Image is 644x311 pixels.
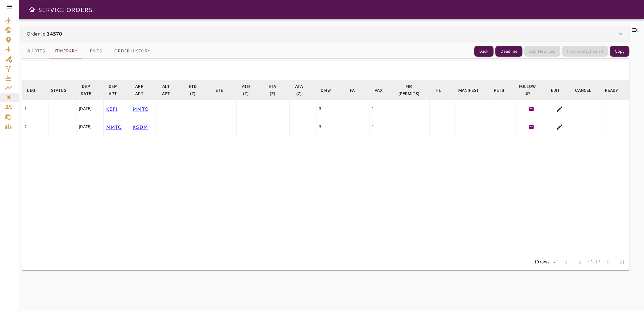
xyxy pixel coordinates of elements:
p: MMTO [132,105,154,113]
div: FIR (PERMITS) [398,83,419,97]
button: Files [82,44,109,58]
span: READY [605,87,626,94]
button: Order History [109,44,155,58]
button: Itinerary [50,44,82,58]
div: 1 [372,124,393,130]
div: FA [350,87,355,94]
div: - [213,106,234,112]
div: CANCEL [575,87,591,94]
b: 14570 [47,30,62,37]
span: ETD (Z) [186,83,207,97]
span: FL [436,87,449,94]
div: - [432,106,453,112]
span: DEP APT [106,83,128,97]
div: - [346,124,367,130]
div: FL [436,87,441,94]
div: EDIT [551,87,560,94]
span: FOLLOW UP [518,83,543,97]
div: [DATE] [79,106,101,112]
div: [DATE] [79,124,101,130]
div: PETS [493,87,504,94]
div: LEG [27,87,35,94]
td: 2 [22,118,48,136]
button: Generate Follow Up Email Template [527,104,536,114]
span: Previous Page [573,255,587,269]
div: ETE [215,87,223,94]
div: 3 [319,124,341,130]
span: Crew [321,87,338,94]
p: Order Id: [26,30,62,37]
button: Back [474,46,493,57]
span: 1-2 of 2 [587,259,600,265]
div: - [492,106,514,112]
div: DEP APT [106,83,120,97]
div: ALT APT [159,83,173,97]
div: 3 [319,106,341,112]
td: 1 [22,100,48,118]
div: - [213,124,234,130]
span: Next Page [600,255,615,269]
div: STATUS [51,87,66,94]
span: EDIT [551,87,568,94]
div: ATD (Z) [239,83,253,97]
span: LEG [27,87,43,94]
div: - [186,124,207,130]
span: FA [350,87,362,94]
div: - [186,106,207,112]
div: MANIFEST [458,87,479,94]
div: 10 rows [533,260,551,265]
div: DEP DATE [79,83,93,97]
div: ARR APT [132,83,147,97]
div: - [432,124,453,130]
div: PAX [375,87,382,94]
div: READY [605,87,618,94]
div: - [239,106,260,112]
p: MMTO [106,123,128,131]
span: ARR APT [132,83,154,97]
h6: SERVICE ORDERS [38,5,92,14]
span: CANCEL [575,87,599,94]
span: MANIFEST [458,87,487,94]
div: Crew [321,87,331,94]
p: KBFI [106,105,128,113]
button: Quotes [22,44,50,58]
button: Open drawer [26,4,38,16]
span: ATA (Z) [292,83,314,97]
span: STATUS [51,87,74,94]
p: KSDM [132,123,154,131]
button: Deadline [495,46,522,57]
span: ALT APT [159,83,181,97]
span: ETE [215,87,231,94]
button: Generate Follow Up Email Template [527,123,536,132]
div: - [346,106,367,112]
div: - [266,106,287,112]
div: - [492,124,514,130]
div: FOLLOW UP [518,83,536,97]
button: Copy [610,46,629,57]
span: PAX [375,87,390,94]
span: FIR (PERMITS) [398,83,427,97]
span: ETA (Z) [266,83,287,97]
div: ATA (Z) [292,83,306,97]
div: Order Id:14570 [22,26,629,41]
div: ETA (Z) [266,83,279,97]
span: PETS [493,87,512,94]
div: - [292,106,313,112]
div: ETD (Z) [186,83,200,97]
div: - [239,124,260,130]
span: ATD (Z) [239,83,260,97]
div: basic tabs example [22,44,155,58]
span: DEP DATE [79,83,101,97]
span: First Page [558,255,573,269]
div: - [292,124,313,130]
span: Last Page [615,255,629,269]
div: 1 [372,106,393,112]
div: - [266,124,287,130]
div: 10 rows [530,258,558,267]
